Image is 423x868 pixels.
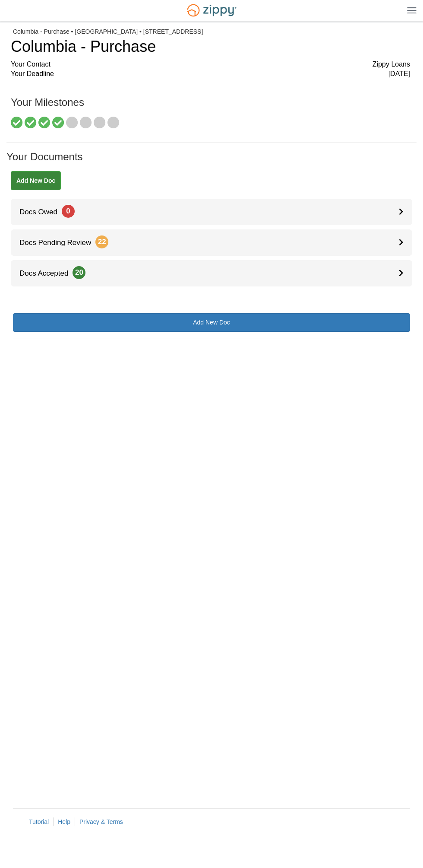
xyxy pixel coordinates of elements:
[11,260,412,286] a: Docs Accepted20
[79,818,123,825] a: Privacy & Terms
[6,151,417,171] h1: Your Documents
[11,208,75,216] span: Docs Owed
[11,199,412,225] a: Docs Owed0
[11,229,412,256] a: Docs Pending Review22
[11,60,410,70] div: Your Contact
[13,28,410,35] div: Columbia - Purchase • [GEOGRAPHIC_DATA] • [STREET_ADDRESS]
[11,238,108,247] span: Docs Pending Review
[73,266,85,279] span: 20
[388,69,410,79] span: [DATE]
[372,60,410,70] span: Zippy Loans
[11,69,410,79] div: Your Deadline
[11,171,61,190] a: Add New Doc
[13,313,410,332] a: Add New Doc
[62,205,75,218] span: 0
[58,818,70,825] a: Help
[29,818,49,825] a: Tutorial
[11,97,410,117] h1: Your Milestones
[11,38,410,55] h1: Columbia - Purchase
[11,269,85,277] span: Docs Accepted
[95,235,108,248] span: 22
[407,7,417,13] img: Mobile Dropdown Menu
